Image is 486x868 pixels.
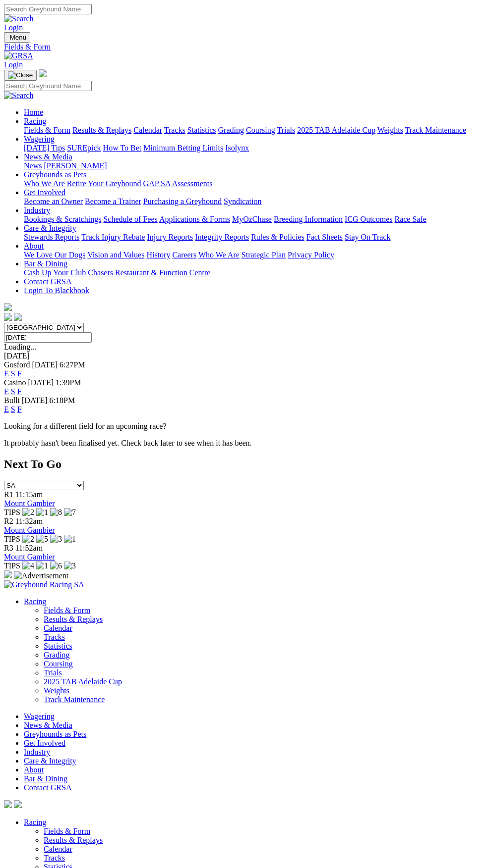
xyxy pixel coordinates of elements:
div: About [24,251,482,259]
span: 6:27PM [60,360,85,369]
a: Login To Blackbook [24,286,89,295]
a: Privacy Policy [288,251,334,259]
a: Mount Gambier [4,553,55,561]
div: Care & Integrity [24,233,482,242]
partial: It probably hasn't been finalised yet. Check back later to see when it has been. [4,439,252,447]
a: History [146,251,170,259]
div: Fields & Form [4,43,482,51]
span: Casino [4,378,26,387]
a: Contact GRSA [24,277,71,286]
input: Search [4,4,92,14]
img: facebook.svg [4,800,12,808]
a: ICG Outcomes [345,215,392,223]
a: Become a Trainer [85,197,141,205]
a: Mount Gambier [4,499,55,508]
a: Racing [24,597,46,606]
a: Calendar [133,126,162,134]
a: Fields & Form [24,126,70,134]
a: Who We Are [198,251,240,259]
span: TIPS [4,508,20,516]
a: Track Maintenance [44,695,105,704]
span: TIPS [4,562,20,570]
a: Weights [44,686,69,695]
a: S [11,369,15,378]
a: Applications & Forms [159,215,230,223]
a: F [17,369,22,378]
img: Close [8,71,33,79]
a: Strategic Plan [242,251,286,259]
a: Syndication [224,197,261,205]
a: Grading [44,651,69,659]
a: Trials [44,668,62,677]
img: 6 [50,562,62,570]
a: Fact Sheets [306,233,343,241]
a: Breeding Information [274,215,343,223]
a: Results & Replays [72,126,131,134]
span: R3 [4,544,13,552]
a: Integrity Reports [195,233,249,241]
a: E [4,405,9,413]
a: Get Involved [24,188,65,197]
span: Menu [10,34,26,41]
a: How To Bet [103,144,142,152]
a: Trials [277,126,295,134]
a: Care & Integrity [24,224,76,232]
a: Results & Replays [44,615,103,623]
a: News & Media [24,721,72,729]
a: Stay On Track [345,233,390,241]
img: 3 [64,562,76,570]
img: logo-grsa-white.png [4,303,12,311]
span: [DATE] [32,360,58,369]
a: SUREpick [67,144,101,152]
a: Results & Replays [44,836,103,844]
a: Home [24,108,43,116]
span: 11:15am [15,490,43,499]
input: Select date [4,332,92,343]
button: Toggle navigation [4,70,37,81]
img: facebook.svg [4,313,12,321]
a: GAP SA Assessments [143,179,213,188]
a: Become an Owner [24,197,83,205]
a: News [24,161,42,170]
span: [DATE] [22,396,48,405]
img: Greyhound Racing SA [4,580,84,589]
a: 2025 TAB Adelaide Cup [44,677,122,686]
span: R1 [4,490,13,499]
a: S [11,387,15,396]
input: Search [4,81,92,91]
div: Get Involved [24,197,482,206]
a: News & Media [24,153,72,161]
a: Weights [377,126,403,134]
a: Tracks [44,854,65,862]
a: Calendar [44,845,72,853]
a: Greyhounds as Pets [24,170,86,179]
img: 3 [50,535,62,544]
a: Track Injury Rebate [81,233,145,241]
a: Injury Reports [147,233,193,241]
a: Chasers Restaurant & Function Centre [88,268,210,277]
div: Racing [24,126,482,135]
a: Race Safe [394,215,426,223]
span: 6:18PM [50,396,75,405]
a: E [4,369,9,378]
h2: Next To Go [4,458,482,471]
a: S [11,405,15,413]
a: Wagering [24,135,55,143]
span: Gosford [4,360,30,369]
img: 1 [64,535,76,544]
img: twitter.svg [14,313,22,321]
a: Login [4,23,23,32]
a: Industry [24,206,50,214]
a: We Love Our Dogs [24,251,85,259]
a: Fields & Form [44,827,90,835]
a: Statistics [44,642,72,650]
span: Loading... [4,343,36,351]
a: [DATE] Tips [24,144,65,152]
div: Wagering [24,144,482,153]
a: Login [4,60,23,69]
a: Wagering [24,712,55,720]
img: 2 [22,508,34,517]
a: About [24,766,44,774]
a: MyOzChase [232,215,272,223]
a: Tracks [164,126,185,134]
